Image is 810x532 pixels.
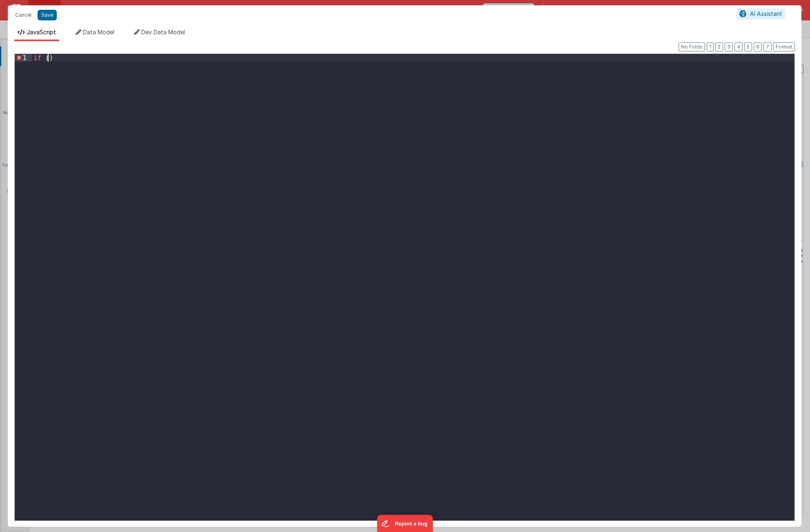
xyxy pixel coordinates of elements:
span: JavaScript [27,29,56,35]
span: Data Model [83,29,114,35]
span: AI Assistant [750,10,782,17]
span: Dev Data Model [141,29,185,35]
button: AI Assistant [737,9,785,19]
button: 3 [725,42,733,51]
button: 6 [754,42,762,51]
button: No Folds [679,42,705,51]
button: Cancel [11,9,36,21]
button: Save [38,10,57,20]
iframe: Marker.io feedback button [377,515,433,532]
div: 1 [15,54,32,62]
button: 1 [707,42,714,51]
button: 4 [734,42,743,51]
button: 7 [763,42,772,51]
button: 2 [715,42,723,51]
button: 5 [744,42,752,51]
button: Format [773,42,795,51]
